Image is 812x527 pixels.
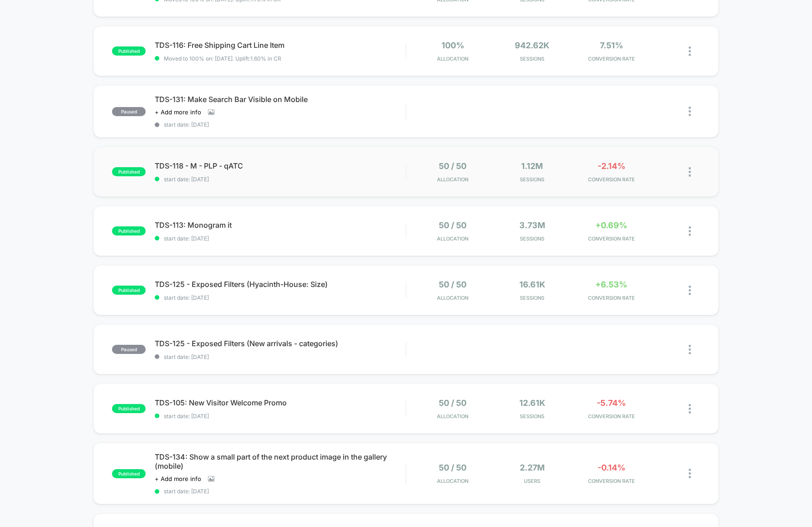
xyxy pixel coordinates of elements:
[155,161,406,170] span: TDS-118 - M - PLP - qATC
[495,295,569,301] span: Sessions
[112,46,146,56] span: published
[112,107,146,116] span: paused
[598,161,625,171] span: -2.14%
[437,56,468,62] span: Allocation
[689,286,691,295] img: close
[519,280,545,289] span: 16.61k
[112,226,146,235] span: published
[439,161,467,171] span: 50 / 50
[689,107,691,116] img: close
[689,345,691,354] img: close
[155,108,201,116] span: + Add more info
[519,220,545,230] span: 3.73M
[155,413,406,420] span: start date: [DATE]
[495,235,569,242] span: Sessions
[574,478,649,484] span: CONVERSION RATE
[495,478,569,484] span: Users
[155,475,201,482] span: + Add more info
[495,56,569,62] span: Sessions
[597,398,626,408] span: -5.74%
[112,286,146,295] span: published
[574,56,649,62] span: CONVERSION RATE
[112,167,146,176] span: published
[598,463,625,472] span: -0.14%
[155,353,406,360] span: start date: [DATE]
[689,469,691,478] img: close
[439,398,467,408] span: 50 / 50
[155,339,406,348] span: TDS-125 - Exposed Filters (New arrivals - categories)
[574,235,649,242] span: CONVERSION RATE
[574,413,649,420] span: CONVERSION RATE
[164,55,281,62] span: Moved to 100% on: [DATE] . Uplift: 1.60% in CR
[689,46,691,56] img: close
[595,280,627,289] span: +6.53%
[437,176,468,183] span: Allocation
[155,488,406,495] span: start date: [DATE]
[495,176,569,183] span: Sessions
[437,413,468,420] span: Allocation
[112,404,146,413] span: published
[155,280,406,289] span: TDS-125 - Exposed Filters (Hyacinth-House: Size)
[155,452,406,471] span: TDS-134: Show a small part of the next product image in the gallery (mobile)
[155,220,406,230] span: TDS-113: Monogram it
[574,295,649,301] span: CONVERSION RATE
[112,469,146,478] span: published
[519,398,545,408] span: 12.61k
[595,220,627,230] span: +0.69%
[689,167,691,177] img: close
[155,95,406,104] span: TDS-131: Make Search Bar Visible on Mobile
[574,176,649,183] span: CONVERSION RATE
[155,294,406,301] span: start date: [DATE]
[437,295,468,301] span: Allocation
[495,413,569,420] span: Sessions
[439,220,467,230] span: 50 / 50
[439,280,467,289] span: 50 / 50
[155,235,406,242] span: start date: [DATE]
[155,398,406,407] span: TDS-105: New Visitor Welcome Promo
[521,161,543,171] span: 1.12M
[689,226,691,236] img: close
[689,404,691,414] img: close
[112,345,146,354] span: paused
[520,463,545,472] span: 2.27M
[155,121,406,128] span: start date: [DATE]
[155,41,406,50] span: TDS-116: Free Shipping Cart Line Item
[600,41,623,50] span: 7.51%
[515,41,549,50] span: 942.62k
[439,463,467,472] span: 50 / 50
[437,478,468,484] span: Allocation
[155,176,406,183] span: start date: [DATE]
[437,235,468,242] span: Allocation
[442,41,464,50] span: 100%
